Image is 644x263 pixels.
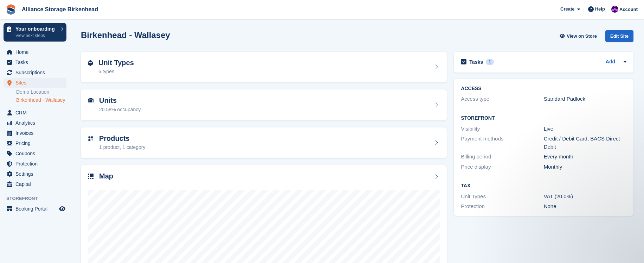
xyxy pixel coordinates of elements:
[81,89,447,120] a: Units 20.58% occupancy
[461,125,543,133] div: Visibility
[544,202,626,211] div: None
[4,57,66,67] a: menu
[461,115,626,121] h2: Storefront
[4,78,66,88] a: menu
[461,95,543,103] div: Access type
[99,144,146,151] div: 1 product, 1 category
[4,108,66,118] a: menu
[15,138,58,148] span: Pricing
[461,202,543,211] div: Protection
[619,6,638,13] span: Account
[4,68,66,77] a: menu
[88,60,93,66] img: unit-type-icn-2b2737a686de81e16bb02015468b77c625bbabd49415b5ef34ead5e3b44a266d.svg
[6,195,70,202] span: Storefront
[486,59,494,65] div: 1
[560,6,574,13] span: Create
[98,59,134,67] h2: Unit Types
[15,204,58,214] span: Booking Portal
[99,134,146,143] h2: Products
[4,159,66,169] a: menu
[15,169,58,179] span: Settings
[4,204,66,214] a: menu
[559,30,600,42] a: View on Store
[544,135,626,151] div: Credit / Debit Card, BACS Direct Debit
[461,163,543,171] div: Price display
[15,57,58,67] span: Tasks
[15,47,58,57] span: Home
[544,163,626,171] div: Monthly
[611,6,618,13] img: Romilly Norton
[15,26,57,31] p: Your onboarding
[15,108,58,118] span: CRM
[16,97,66,104] a: Birkenhead - Wallasey
[15,68,58,77] span: Subscriptions
[88,136,94,142] img: custom-product-icn-752c56ca05d30b4aa98f6f15887a0e09747e85b44ffffa43cff429088544963d.svg
[6,4,16,15] img: stora-icon-8386f47178a22dfd0bd8f6a31ec36ba5ce8667c1dd55bd0f319d3a0aa187defe.svg
[15,78,58,88] span: Sites
[469,59,483,65] h2: Tasks
[99,96,141,105] h2: Units
[81,52,447,83] a: Unit Types 6 types
[461,193,543,201] div: Unit Types
[461,153,543,161] div: Billing period
[15,179,58,189] span: Capital
[606,58,615,66] a: Add
[567,33,597,40] span: View on Store
[461,135,543,151] div: Payment methods
[15,128,58,138] span: Invoices
[15,118,58,128] span: Analytics
[19,4,101,15] a: Alliance Storage Birkenhead
[99,172,113,180] h2: Map
[81,30,170,40] h2: Birkenhead - Wallasey
[15,159,58,169] span: Protection
[98,68,134,75] div: 6 types
[81,127,447,158] a: Products 1 product, 1 category
[58,205,66,213] a: Preview store
[99,106,141,113] div: 20.58% occupancy
[605,30,633,45] a: Edit Site
[544,125,626,133] div: Live
[4,179,66,189] a: menu
[461,183,626,189] h2: Tax
[4,149,66,158] a: menu
[15,149,58,158] span: Coupons
[4,138,66,148] a: menu
[16,89,66,95] a: Demo Location
[4,23,66,42] a: Your onboarding View next steps
[4,169,66,179] a: menu
[544,95,626,103] div: Standard Padlock
[4,128,66,138] a: menu
[4,47,66,57] a: menu
[605,30,633,42] div: Edit Site
[88,174,94,179] img: map-icn-33ee37083ee616e46c38cad1a60f524a97daa1e2b2c8c0bc3eb3415660979fc1.svg
[544,193,626,201] div: VAT (20.0%)
[88,98,94,103] img: unit-icn-7be61d7bf1b0ce9d3e12c5938cc71ed9869f7b940bace4675aadf7bd6d80202e.svg
[595,6,605,13] span: Help
[544,153,626,161] div: Every month
[15,32,57,39] p: View next steps
[4,118,66,128] a: menu
[461,86,626,92] h2: ACCESS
